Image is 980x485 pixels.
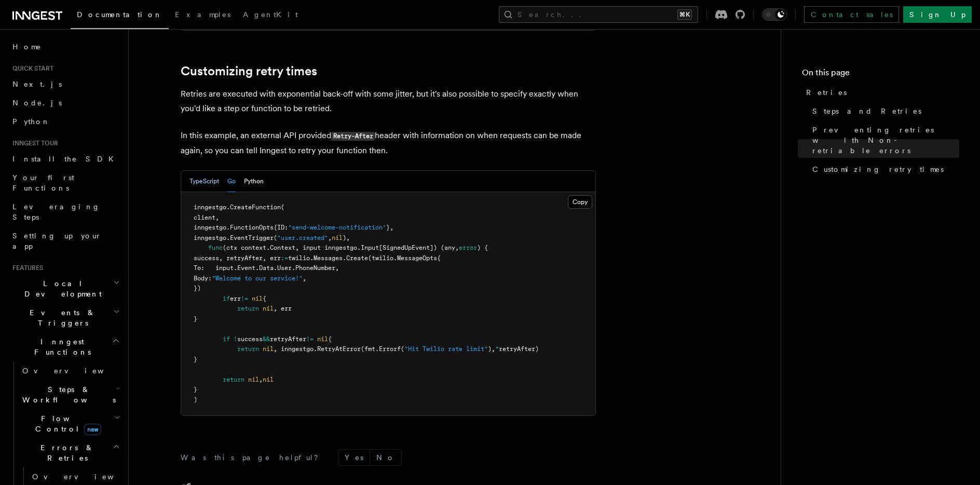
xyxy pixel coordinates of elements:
span: , [259,376,263,383]
button: Copy [568,195,592,209]
span: "send-welcome-notification" [288,224,386,231]
span: ) [194,396,197,403]
button: Python [244,171,264,192]
p: Was this page helpful? [181,452,325,463]
span: , [328,234,332,241]
span: ) { [477,244,488,251]
span: nil [317,335,328,343]
span: inngestgo. [194,234,230,241]
a: Home [8,37,122,56]
span: inngestgo. [194,204,230,211]
span: (fmt. [361,345,379,353]
span: "user.created" [277,234,328,241]
span: AgentKit [243,10,298,19]
a: Next.js [8,75,122,93]
span: "Hit Twilio rate limit" [404,345,488,353]
span: new [84,424,101,435]
span: nil [252,295,263,302]
a: Setting up your app [8,226,122,255]
span: Steps and Retries [812,106,921,116]
span: , inngestgo. [274,345,317,353]
a: Customizing retry times [808,160,959,179]
span: Inngest tour [8,139,58,147]
span: nil [263,305,274,312]
span: CreateFunction [230,204,281,211]
a: Preventing retries with Non-retriable errors [808,120,959,160]
a: Leveraging Steps [8,197,122,226]
button: Flow Controlnew [18,409,122,438]
a: Contact sales [804,6,899,23]
span: Retries [806,87,847,98]
span: Events & Triggers [8,307,113,328]
span: && [263,335,270,343]
span: ), [488,345,495,353]
a: Overview [18,361,122,380]
span: } [194,356,197,363]
a: Retries [802,83,959,102]
span: Home [12,42,42,52]
span: nil [263,345,274,353]
button: Steps & Workflows [18,380,122,409]
span: (ctx context.Context, input inngestgo.Input[SignedUpEvent]) (any, [223,244,459,251]
span: , [303,275,306,282]
a: Your first Functions [8,168,122,197]
span: twilio.Messages. [288,254,346,262]
button: Errors & Retries [18,438,122,467]
a: Install the SDK [8,150,122,168]
span: (twilio.MessageOpts{ [368,254,441,262]
span: ( [274,234,277,241]
span: Leveraging Steps [12,203,100,221]
button: Go [227,171,236,192]
span: }, [386,224,393,231]
span: ( [401,345,404,353]
span: }) [194,285,201,292]
span: Documentation [77,10,162,19]
span: if [223,335,230,343]
button: Inngest Functions [8,332,122,361]
span: ! [234,335,237,343]
span: Flow Control [18,413,114,434]
a: AgentKit [237,3,304,28]
p: Retries are executed with exponential back-off with some jitter, but it's also possible to specif... [181,87,596,116]
span: != [306,335,314,343]
a: Customizing retry times [181,64,317,78]
code: Retry-After [331,132,375,141]
span: success [237,335,263,343]
span: nil [263,376,274,383]
a: Examples [169,3,237,28]
span: return [223,376,244,383]
span: Node.js [12,99,62,107]
span: Quick start [8,64,53,73]
span: return [237,305,259,312]
a: Python [8,112,122,131]
span: Features [8,264,43,272]
span: "Welcome to our service!" [212,275,303,282]
span: Customizing retry times [812,164,944,174]
span: ), [343,234,350,241]
span: Setting up your app [12,232,102,250]
span: Steps & Workflows [18,384,116,405]
span: Errorf [379,345,401,353]
span: return [237,345,259,353]
span: Body: [194,275,212,282]
p: In this example, an external API provided header with information on when requests can be made ag... [181,128,596,158]
span: { [263,295,266,302]
span: if [223,295,230,302]
span: Examples [175,10,230,19]
span: Overview [22,367,129,375]
span: Overview [32,473,139,481]
button: TypeScript [189,171,219,192]
span: Errors & Retries [18,442,113,463]
span: != [241,295,248,302]
span: := [281,254,288,262]
span: ( [281,204,284,211]
span: , err [274,305,292,312]
span: Python [12,117,50,126]
button: Search...⌘K [499,6,698,23]
span: retryAfter) [499,345,539,353]
span: Next.js [12,80,62,88]
a: Sign Up [903,6,972,23]
span: err [230,295,241,302]
button: Toggle dark mode [762,8,787,21]
button: No [370,450,401,465]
